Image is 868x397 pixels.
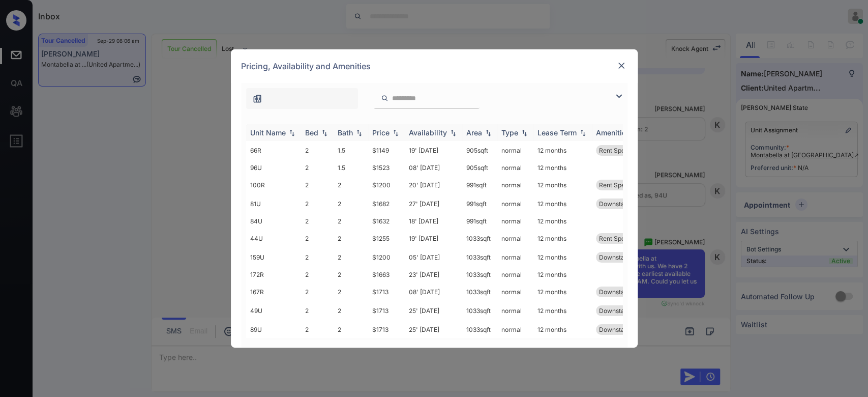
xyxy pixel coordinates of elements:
[301,213,334,229] td: 2
[533,176,592,194] td: 12 months
[501,128,518,137] div: Type
[405,160,462,176] td: 08' [DATE]
[368,141,405,160] td: $1149
[301,176,334,194] td: 2
[305,128,318,137] div: Bed
[497,229,533,248] td: normal
[287,129,297,136] img: sorting
[533,160,592,176] td: 12 months
[599,307,632,315] span: Downstairs
[613,90,625,102] img: icon-zuma
[405,213,462,229] td: 18' [DATE]
[405,282,462,301] td: 08' [DATE]
[301,229,334,248] td: 2
[405,320,462,339] td: 25' [DATE]
[368,282,405,301] td: $1713
[599,235,639,242] span: Rent Special 1
[246,248,301,267] td: 159U
[334,248,368,267] td: 2
[616,61,626,71] img: close
[405,267,462,282] td: 23' [DATE]
[301,267,334,282] td: 2
[246,160,301,176] td: 96U
[301,248,334,267] td: 2
[334,213,368,229] td: 2
[497,320,533,339] td: normal
[533,267,592,282] td: 12 months
[301,194,334,213] td: 2
[368,320,405,339] td: $1713
[334,282,368,301] td: 2
[462,141,497,160] td: 905 sqft
[497,213,533,229] td: normal
[533,229,592,248] td: 12 months
[246,301,301,320] td: 49U
[301,141,334,160] td: 2
[334,194,368,213] td: 2
[368,229,405,248] td: $1255
[246,320,301,339] td: 89U
[448,129,458,136] img: sorting
[462,282,497,301] td: 1033 sqft
[578,129,588,136] img: sorting
[246,141,301,160] td: 66R
[483,129,493,136] img: sorting
[462,320,497,339] td: 1033 sqft
[368,213,405,229] td: $1632
[497,176,533,194] td: normal
[497,141,533,160] td: normal
[246,282,301,301] td: 167R
[462,248,497,267] td: 1033 sqft
[405,248,462,267] td: 05' [DATE]
[462,301,497,320] td: 1033 sqft
[466,128,482,137] div: Area
[301,282,334,301] td: 2
[405,194,462,213] td: 27' [DATE]
[301,320,334,339] td: 2
[497,248,533,267] td: normal
[246,176,301,194] td: 100R
[381,94,388,103] img: icon-zuma
[596,128,630,137] div: Amenities
[338,128,353,137] div: Bath
[409,128,447,137] div: Availability
[599,326,632,333] span: Downstairs
[533,194,592,213] td: 12 months
[599,253,632,261] span: Downstairs
[301,301,334,320] td: 2
[405,229,462,248] td: 19' [DATE]
[533,282,592,301] td: 12 months
[368,248,405,267] td: $1200
[246,229,301,248] td: 44U
[599,147,639,154] span: Rent Special 1
[533,248,592,267] td: 12 months
[533,141,592,160] td: 12 months
[334,301,368,320] td: 2
[368,160,405,176] td: $1523
[405,301,462,320] td: 25' [DATE]
[391,129,401,136] img: sorting
[599,200,632,208] span: Downstairs
[368,176,405,194] td: $1200
[599,181,639,189] span: Rent Special 1
[334,320,368,339] td: 2
[497,160,533,176] td: normal
[334,160,368,176] td: 1.5
[334,176,368,194] td: 2
[405,141,462,160] td: 19' [DATE]
[252,94,262,104] img: icon-zuma
[246,267,301,282] td: 172R
[497,282,533,301] td: normal
[533,320,592,339] td: 12 months
[462,213,497,229] td: 991 sqft
[250,128,286,137] div: Unit Name
[462,160,497,176] td: 905 sqft
[246,194,301,213] td: 81U
[497,194,533,213] td: normal
[368,194,405,213] td: $1682
[354,129,364,136] img: sorting
[599,288,632,296] span: Downstairs
[368,301,405,320] td: $1713
[368,267,405,282] td: $1663
[231,49,638,83] div: Pricing, Availability and Amenities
